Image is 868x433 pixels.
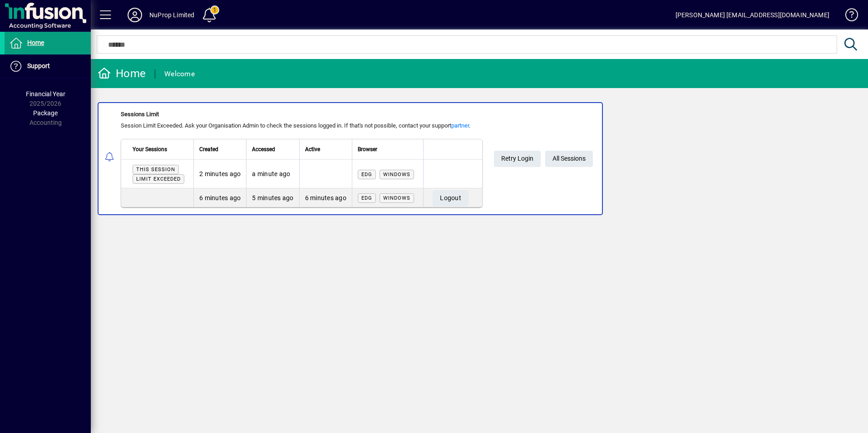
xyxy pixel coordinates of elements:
[433,190,469,207] button: Logout
[121,121,483,130] div: Session Limit Exceeded. Ask your Organisation Admin to check the sessions logged in. If that's no...
[193,160,246,188] td: 2 minutes ago
[838,2,857,31] a: Knowledge Base
[27,39,44,46] span: Home
[120,7,149,23] button: Profile
[494,151,541,167] button: Retry Login
[121,110,483,119] div: Sessions Limit
[552,151,586,166] span: All Sessions
[136,176,181,182] span: Limit exceeded
[33,109,58,117] span: Package
[193,188,246,207] td: 6 minutes ago
[91,102,868,215] app-alert-notification-menu-item: Sessions Limit
[676,8,829,22] div: [PERSON_NAME] [EMAIL_ADDRESS][DOMAIN_NAME]
[299,188,352,207] td: 6 minutes ago
[501,151,533,166] span: Retry Login
[133,144,167,154] span: Your Sessions
[246,160,299,188] td: a minute ago
[164,67,195,81] div: Welcome
[5,55,91,78] a: Support
[361,195,372,201] span: Edg
[199,144,218,154] span: Created
[440,191,461,206] span: Logout
[26,90,65,98] span: Financial Year
[98,66,146,81] div: Home
[545,151,593,167] a: All Sessions
[383,195,410,201] span: Windows
[305,144,320,154] span: Active
[361,172,372,177] span: Edg
[252,144,275,154] span: Accessed
[451,122,469,129] a: partner
[136,167,175,172] span: This session
[383,172,410,177] span: Windows
[358,144,377,154] span: Browser
[149,8,194,22] div: NuProp Limited
[246,188,299,207] td: 5 minutes ago
[27,62,50,69] span: Support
